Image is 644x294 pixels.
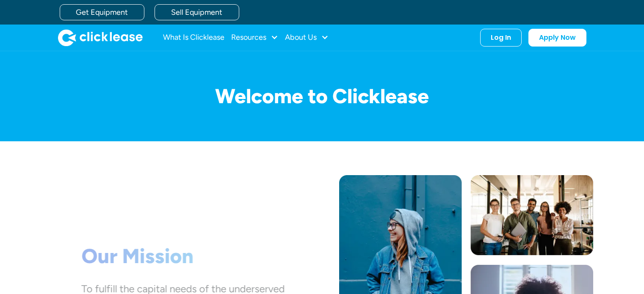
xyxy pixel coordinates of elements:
div: Log In [491,33,511,42]
a: Apply Now [528,29,586,47]
h1: Welcome to Clicklease [51,85,593,107]
a: Get Equipment [60,4,144,20]
a: What Is Clicklease [163,29,224,46]
h1: Our Mission [81,244,285,269]
img: Clicklease logo [58,29,143,46]
div: Resources [231,29,278,46]
div: About Us [285,29,329,46]
a: home [58,29,143,46]
a: Sell Equipment [155,4,239,20]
